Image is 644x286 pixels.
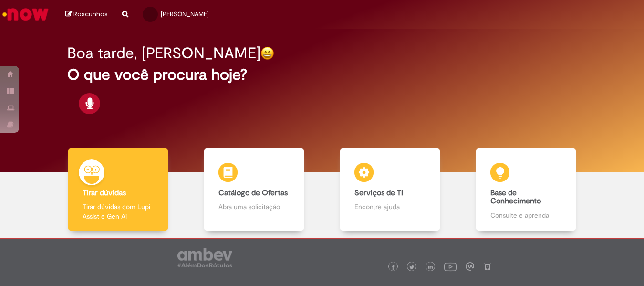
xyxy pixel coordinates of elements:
b: Serviços de TI [354,188,403,198]
img: logo_footer_twitter.png [409,265,414,270]
img: logo_footer_workplace.png [466,262,474,271]
img: happy-face.png [260,46,274,60]
img: logo_footer_ambev_rotulo_gray.png [177,248,232,267]
span: Rascunhos [73,10,108,19]
b: Tirar dúvidas [83,188,126,198]
a: Serviços de TI Encontre ajuda [322,148,458,231]
p: Consulte e aprenda [490,211,562,220]
p: Encontre ajuda [354,202,426,212]
b: Base de Conhecimento [490,188,541,206]
a: Base de Conhecimento Consulte e aprenda [458,148,594,231]
a: Tirar dúvidas Tirar dúvidas com Lupi Assist e Gen Ai [50,148,186,231]
p: Tirar dúvidas com Lupi Assist e Gen Ai [83,202,154,221]
a: Catálogo de Ofertas Abra uma solicitação [186,148,322,231]
a: Rascunhos [65,10,108,19]
img: logo_footer_facebook.png [391,265,395,270]
img: logo_footer_linkedin.png [428,265,433,270]
img: ServiceNow [1,5,50,24]
p: Abra uma solicitação [218,202,290,212]
img: logo_footer_youtube.png [444,260,457,273]
img: logo_footer_naosei.png [483,262,492,271]
span: [PERSON_NAME] [161,10,209,18]
h2: O que você procura hoje? [67,66,576,83]
h2: Boa tarde, [PERSON_NAME] [67,45,260,62]
b: Catálogo de Ofertas [218,188,288,198]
